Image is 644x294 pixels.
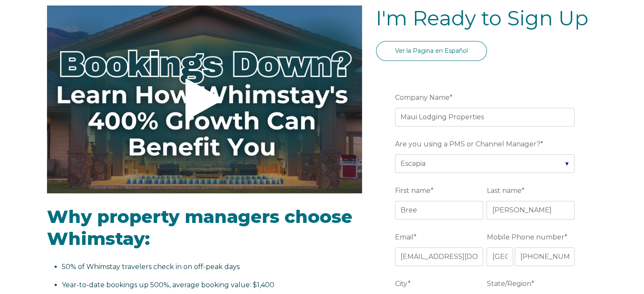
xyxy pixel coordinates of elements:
[395,231,414,244] span: Email
[62,281,274,289] span: Year-to-date bookings up 500%, average booking value: $1,400
[395,137,540,151] span: Are you using a PMS or Channel Manager?
[376,41,487,61] a: Ver la Pagina en Español
[395,184,431,197] span: First name
[486,184,521,197] span: Last name
[486,231,564,244] span: Mobile Phone number
[47,206,352,250] span: Why property managers choose Whimstay:
[486,277,531,290] span: State/Region
[395,91,450,104] span: Company Name
[395,277,408,290] span: City
[62,263,240,271] span: 50% of Whimstay travelers check in on off-peak days
[376,6,589,30] span: I'm Ready to Sign Up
